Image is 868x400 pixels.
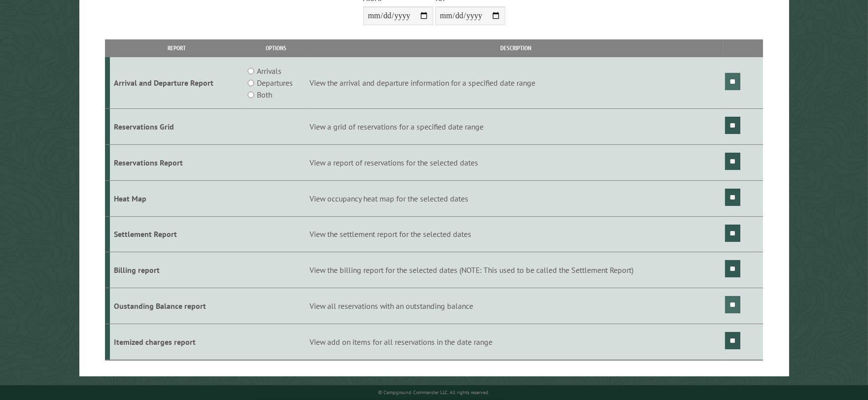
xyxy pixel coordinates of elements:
[110,180,243,216] td: Heat Map
[110,252,243,288] td: Billing report
[308,216,723,252] td: View the settlement report for the selected dates
[257,65,281,77] label: Arrivals
[308,39,723,57] th: Description
[379,389,490,396] small: © Campground Commander LLC. All rights reserved.
[110,39,243,57] th: Report
[308,57,723,109] td: View the arrival and departure information for a specified date range
[110,288,243,324] td: Oustanding Balance report
[257,77,293,89] label: Departures
[308,288,723,324] td: View all reservations with an outstanding balance
[308,324,723,360] td: View add on items for all reservations in the date range
[110,109,243,145] td: Reservations Grid
[110,144,243,180] td: Reservations Report
[308,180,723,216] td: View occupancy heat map for the selected dates
[243,39,308,57] th: Options
[110,216,243,252] td: Settlement Report
[110,324,243,360] td: Itemized charges report
[308,144,723,180] td: View a report of reservations for the selected dates
[308,109,723,145] td: View a grid of reservations for a specified date range
[257,89,272,100] label: Both
[308,252,723,288] td: View the billing report for the selected dates (NOTE: This used to be called the Settlement Report)
[110,57,243,109] td: Arrival and Departure Report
